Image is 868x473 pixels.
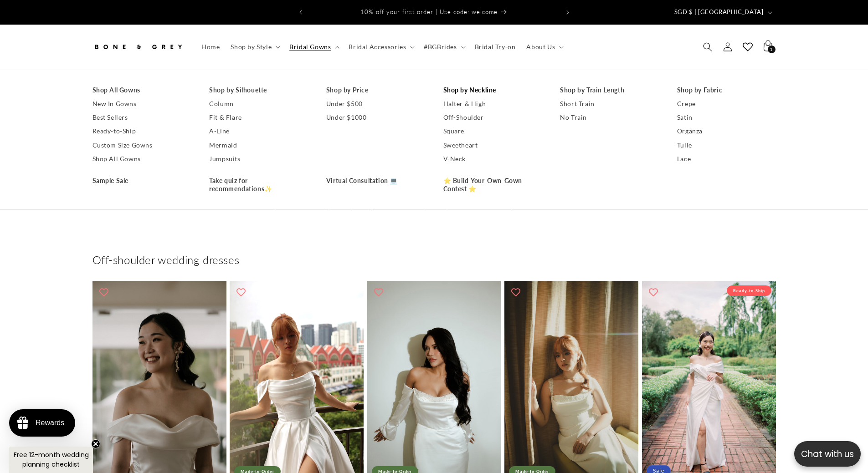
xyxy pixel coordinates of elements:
a: Shop by Price [326,83,425,97]
summary: Bridal Accessories [343,37,418,56]
a: Virtual Consultation 💻 [326,174,425,188]
a: Take quiz for recommendations✨ [209,174,308,196]
button: Open chatbox [794,441,861,467]
a: Bridal Try-on [469,37,521,56]
span: Bridal Gowns [289,43,331,51]
button: Add to wishlist [644,283,663,301]
button: Close teaser [91,439,100,448]
a: Fit & Flare [209,111,308,124]
a: Mermaid [209,138,308,152]
a: Short Train [560,97,659,111]
span: Bridal Accessories [349,43,406,51]
a: Halter & High [443,97,542,111]
a: Column [209,97,308,111]
summary: About Us [521,37,567,56]
span: Shop by Style [231,43,272,51]
span: #BGBrides [424,43,457,51]
span: 1 [770,46,773,53]
h2: Off-shoulder wedding dresses [92,253,776,267]
div: Rewards [36,419,64,427]
a: A-Line [209,124,308,138]
a: ⭐ Build-Your-Own-Gown Contest ⭐ [443,174,542,196]
p: Chat with us [794,448,861,461]
a: Lace [677,152,776,166]
a: Under $1000 [326,111,425,124]
summary: Bridal Gowns [284,37,343,56]
span: SGD $ | [GEOGRAPHIC_DATA] [674,8,764,17]
a: Custom Size Gowns [92,138,191,152]
a: Tulle [677,138,776,152]
a: Shop All Gowns [92,83,191,97]
a: V-Neck [443,152,542,166]
a: Shop by Silhouette [209,83,308,97]
summary: #BGBrides [418,37,469,56]
span: Home [201,43,220,51]
span: Find the perfect minimalist wedding dress by exploring our collection of timeless necklines. From... [269,123,599,210]
a: Shop All Gowns [92,152,191,166]
span: 10% off your first order | Use code: welcome [360,8,498,15]
button: Add to wishlist [232,283,250,301]
a: Bone and Grey Bridal [89,34,187,61]
button: Next announcement [558,4,578,21]
a: Jumpsuits [209,152,308,166]
a: Shop by Neckline [443,83,542,97]
button: Previous announcement [291,4,311,21]
a: Under $500 [326,97,425,111]
button: Add to wishlist [370,283,388,301]
span: Free 12-month wedding planning checklist [14,450,89,469]
a: Sample Sale [92,174,191,188]
a: Shop by Fabric [677,83,776,97]
span: About Us [526,43,555,51]
button: Add to wishlist [95,283,113,301]
a: Ready-to-Ship [92,124,191,138]
div: Free 12-month wedding planning checklistClose teaser [9,447,93,473]
a: Crepe [677,97,776,111]
a: Best Sellers [92,111,191,124]
summary: Search [698,37,718,57]
a: Organza [677,124,776,138]
button: Add to wishlist [507,283,525,301]
a: Shop by Train Length [560,83,659,97]
a: Square [443,124,542,138]
a: Satin [677,111,776,124]
summary: Shop by Style [225,37,284,56]
a: New In Gowns [92,97,191,111]
a: No Train [560,111,659,124]
button: SGD $ | [GEOGRAPHIC_DATA] [669,4,776,21]
a: Off-Shoulder [443,111,542,124]
a: Sweetheart [443,138,542,152]
img: Bone and Grey Bridal [92,37,184,57]
a: Home [196,37,225,56]
span: Bridal Try-on [475,43,516,51]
